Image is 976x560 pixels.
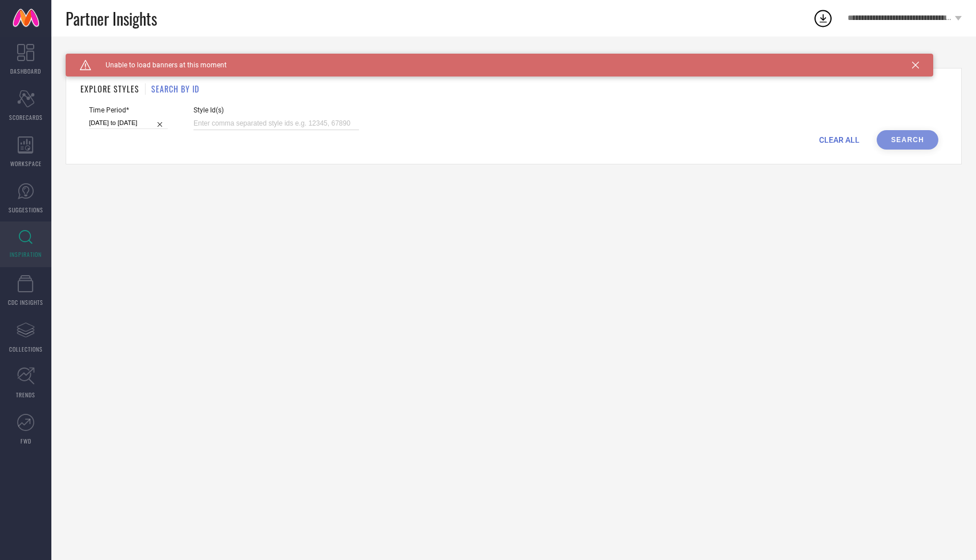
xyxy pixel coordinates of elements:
[66,54,962,62] div: Back TO Dashboard
[80,83,139,95] h1: EXPLORE STYLES
[10,67,41,75] span: DASHBOARD
[10,250,42,259] span: INSPIRATION
[21,437,31,445] span: FWD
[193,117,359,130] input: Enter comma separated style ids e.g. 12345, 67890
[16,390,35,399] span: TRENDS
[91,61,227,69] span: Unable to load banners at this moment
[151,83,199,95] h1: SEARCH BY ID
[819,135,860,144] span: CLEAR ALL
[10,159,42,168] span: WORKSPACE
[9,345,43,353] span: COLLECTIONS
[193,106,359,114] span: Style Id(s)
[9,206,43,214] span: SUGGESTIONS
[89,106,168,114] span: Time Period*
[89,117,168,129] input: Select time period
[9,113,43,122] span: SCORECARDS
[813,8,833,29] div: Open download list
[8,298,43,307] span: CDC INSIGHTS
[66,7,157,30] span: Partner Insights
